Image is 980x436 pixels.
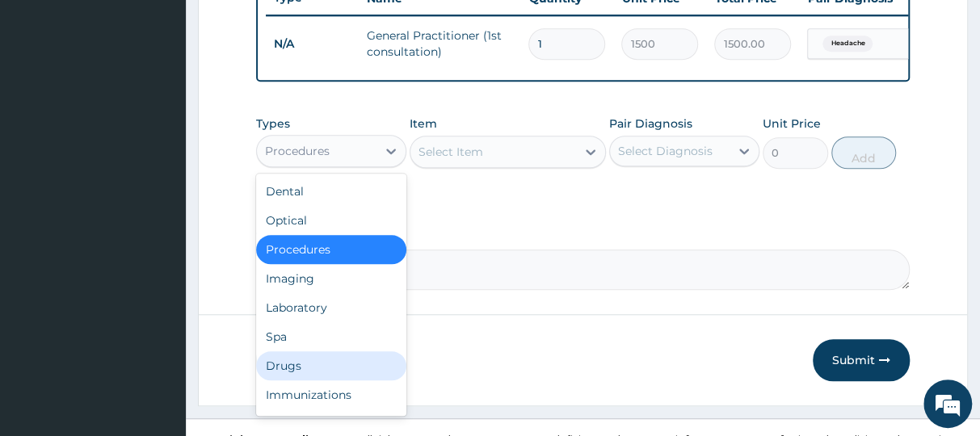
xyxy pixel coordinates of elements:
div: Procedures [265,143,330,159]
label: Types [256,117,290,131]
div: Select Item [418,144,483,160]
textarea: Type your message and hit 'Enter' [8,276,308,333]
div: Procedures [256,235,406,264]
div: Drugs [256,351,406,380]
div: Minimize live chat window [265,8,304,47]
div: Laboratory [256,293,406,322]
label: Unit Price [763,115,821,132]
td: General Practitioner (1st consultation) [359,19,520,68]
div: Immunizations [256,380,406,409]
div: Imaging [256,264,406,293]
label: Comment [256,227,909,241]
span: We're online! [94,121,223,284]
button: Submit [813,339,910,381]
div: Spa [256,322,406,351]
label: Item [410,115,437,132]
span: Headache [822,36,873,52]
div: Dental [256,177,406,206]
div: Optical [256,206,406,235]
div: Select Diagnosis [618,143,713,159]
button: Add [831,136,897,169]
label: Pair Diagnosis [609,115,692,132]
div: Chat with us now [84,90,271,111]
img: d_794563401_company_1708531726252_794563401 [30,81,65,121]
td: N/A [266,29,359,59]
